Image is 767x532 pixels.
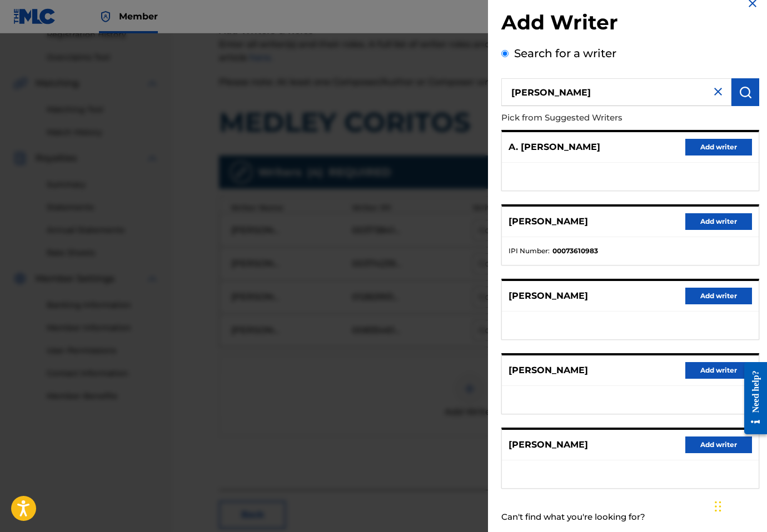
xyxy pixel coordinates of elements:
div: Can't find what you're looking for? [501,505,759,529]
img: MLC Logo [13,8,56,24]
span: IPI Number : [509,246,550,256]
div: Arrastrar [715,490,721,523]
p: [PERSON_NAME] [509,215,588,228]
div: Widget de chat [711,479,767,532]
span: Member [119,10,158,23]
button: Add writer [685,288,752,304]
iframe: Chat Widget [711,479,767,532]
label: Search for a writer [514,47,616,60]
img: Search Works [739,86,752,99]
button: Add writer [685,139,752,155]
strong: 00073610983 [552,246,598,256]
input: Search writer's name or IPI Number [501,78,731,106]
iframe: Resource Center [736,354,767,443]
p: A. [PERSON_NAME] [509,140,600,154]
button: Add writer [685,213,752,230]
button: Add writer [685,362,752,379]
p: [PERSON_NAME] [509,364,588,377]
button: Add writer [685,436,752,453]
h2: Add Writer [501,10,759,38]
img: close [711,85,725,98]
p: [PERSON_NAME] [509,438,588,451]
p: Pick from Suggested Writers [501,106,696,130]
img: Top Rightsholder [99,10,112,23]
p: [PERSON_NAME] [509,289,588,303]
